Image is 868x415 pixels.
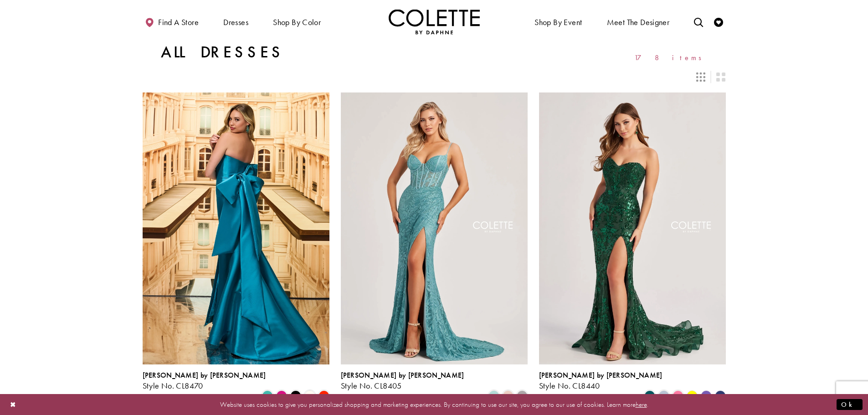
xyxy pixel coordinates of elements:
[634,54,708,61] span: 178 items
[341,380,402,391] span: Style No. CL8405
[658,390,669,401] i: Ice Blue
[341,371,464,390] div: Colette by Daphne Style No. CL8405
[696,72,705,82] span: Switch layout to 3 columns
[66,398,802,410] p: Website uses cookies to give you personalized shopping and marketing experiences. By continuing t...
[636,400,647,409] a: here
[692,9,705,34] a: Toggle search
[539,380,600,391] span: Style No. CL8440
[488,390,499,401] i: Sea Glass
[341,370,464,380] span: [PERSON_NAME] by [PERSON_NAME]
[712,9,725,34] a: Check Wishlist
[716,72,725,82] span: Switch layout to 2 columns
[341,92,528,364] a: Visit Colette by Daphne Style No. CL8405 Page
[607,18,670,27] span: Meet the designer
[143,371,266,390] div: Colette by Daphne Style No. CL8470
[158,18,199,27] span: Find a store
[701,390,712,401] i: Violet
[389,9,480,34] img: Colette by Daphne
[143,92,329,364] a: Visit Colette by Daphne Style No. CL8470 Page
[605,9,672,34] a: Meet the designer
[290,390,301,401] i: Black
[161,43,284,61] h1: All Dresses
[534,18,582,27] span: Shop By Event
[137,67,731,87] div: Layout Controls
[143,370,266,380] span: [PERSON_NAME] by [PERSON_NAME]
[539,371,663,390] div: Colette by Daphne Style No. CL8440
[539,370,663,380] span: [PERSON_NAME] by [PERSON_NAME]
[304,390,315,401] i: Diamond White
[5,396,21,412] button: Close Dialog
[262,390,273,401] i: Turquoise
[318,390,329,401] i: Scarlet
[271,9,323,34] span: Shop by color
[389,9,480,34] a: Visit Home Page
[143,380,203,391] span: Style No. CL8470
[673,390,683,401] i: Cotton Candy
[687,390,698,401] i: Yellow
[644,390,655,401] i: Spruce
[143,9,201,34] a: Find a store
[539,92,726,364] a: Visit Colette by Daphne Style No. CL8440 Page
[221,9,251,34] span: Dresses
[273,18,321,27] span: Shop by color
[837,399,863,410] button: Submit Dialog
[503,390,514,401] i: Rose
[276,390,287,401] i: Fuchsia
[532,9,584,34] span: Shop By Event
[223,18,248,27] span: Dresses
[715,390,726,401] i: Navy Blue
[517,390,528,401] i: Smoke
